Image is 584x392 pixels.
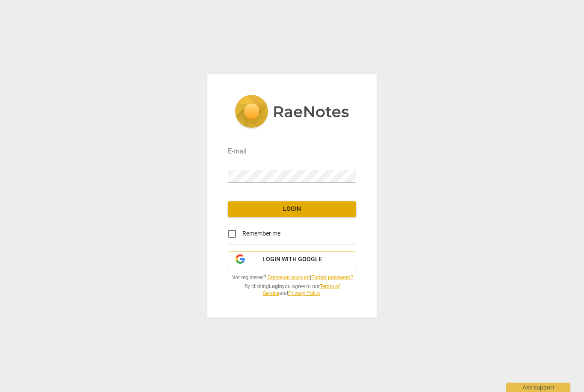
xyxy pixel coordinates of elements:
span: Login [235,205,349,213]
div: Ask support [506,383,570,392]
img: 5ac2273c67554f335776073100b6d88f.svg [235,95,349,130]
span: Login with Google [263,255,322,264]
a: Terms of Service [263,283,340,297]
a: Privacy Policy [288,290,320,296]
a: Forgot password? [311,274,353,280]
a: Create an account [268,274,310,280]
b: Login [269,283,282,289]
button: Login with Google [228,251,356,268]
span: By clicking you agree to our and . [228,283,356,297]
span: Remember me [242,229,280,238]
span: Not registered? | [228,274,356,281]
button: Login [228,201,356,217]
